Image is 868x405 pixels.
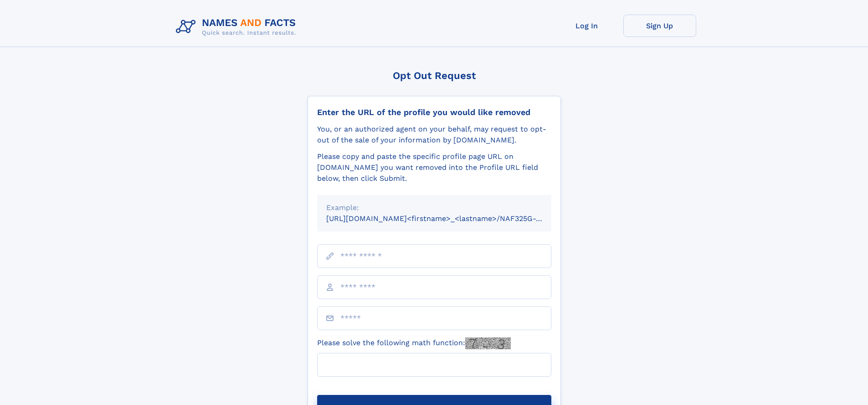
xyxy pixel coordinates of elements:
[317,337,511,349] label: Please solve the following math function:
[550,15,623,37] a: Log In
[317,107,551,117] div: Enter the URL of the profile you would like removed
[623,15,696,37] a: Sign Up
[326,202,542,213] div: Example:
[308,70,561,81] div: Opt Out Request
[326,214,569,223] small: [URL][DOMAIN_NAME]<firstname>_<lastname>/NAF325G-xxxxxxxx
[317,151,551,184] div: Please copy and paste the specific profile page URL on [DOMAIN_NAME] you want removed into the Pr...
[172,15,303,39] img: Logo Names and Facts
[317,124,551,146] div: You, or an authorized agent on your behalf, may request to opt-out of the sale of your informatio...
